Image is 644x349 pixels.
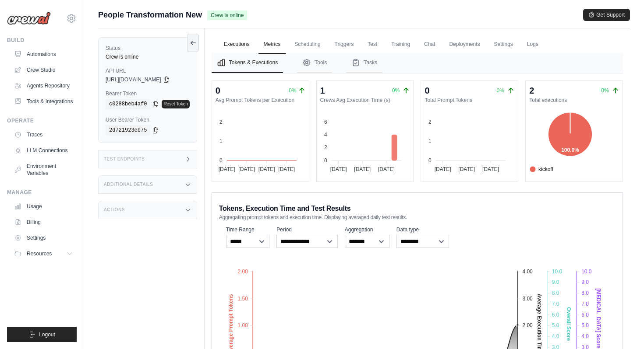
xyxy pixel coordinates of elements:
[219,166,235,172] tspan: [DATE]
[482,166,499,172] tspan: [DATE]
[392,87,400,94] span: 0%
[27,250,52,257] span: Resources
[216,97,305,104] dt: Avg Prompt Tokens per Execution
[601,87,609,94] span: 0%
[428,157,432,164] tspan: 0
[212,53,623,73] nav: Tabs
[329,35,359,54] a: Triggers
[104,182,153,187] h3: Additional Details
[581,312,589,318] tspan: 6.0
[522,269,533,275] tspan: 4.00
[212,53,283,73] button: Tokens & Executions
[581,322,589,328] tspan: 5.0
[529,97,619,104] dt: Total executions
[11,63,77,77] a: Crew Studio
[226,226,270,233] label: Time Range
[324,119,327,125] tspan: 6
[278,166,295,172] tspan: [DATE]
[219,35,255,54] a: Executions
[7,327,77,342] button: Logout
[600,307,644,349] iframe: Chat Widget
[324,157,327,164] tspan: 0
[581,333,589,339] tspan: 4.0
[219,119,223,125] tspan: 2
[11,47,77,61] a: Automations
[237,322,248,328] tspan: 1.00
[529,84,534,97] div: 2
[7,189,77,196] div: Manage
[552,279,559,285] tspan: 9.0
[237,269,248,275] tspan: 2.00
[552,269,563,275] tspan: 10.0
[552,312,559,318] tspan: 6.0
[581,269,592,275] tspan: 10.0
[566,307,572,341] text: Overall Score
[552,322,559,328] tspan: 5.0
[297,53,332,73] button: Tools
[238,166,255,172] tspan: [DATE]
[552,301,559,307] tspan: 7.0
[320,84,325,97] div: 1
[386,35,415,54] a: Training
[11,231,77,245] a: Settings
[324,144,327,150] tspan: 2
[276,226,338,233] label: Period
[11,143,77,157] a: LLM Connections
[106,90,190,97] label: Bearer Token
[11,215,77,229] a: Billing
[7,37,77,44] div: Build
[320,97,410,104] dt: Crews Avg Execution Time (s)
[11,159,77,180] a: Environment Variables
[106,67,190,74] label: API URL
[345,226,389,233] label: Aggregation
[237,296,248,302] tspan: 1.50
[162,100,189,108] a: Reset Token
[106,45,190,52] label: Status
[258,35,286,54] a: Metrics
[354,166,371,172] tspan: [DATE]
[219,157,223,164] tspan: 0
[362,35,382,54] a: Test
[444,35,485,54] a: Deployments
[219,138,223,144] tspan: 1
[289,35,326,54] a: Scheduling
[552,290,559,296] tspan: 8.0
[11,247,77,261] button: Resources
[11,199,77,213] a: Usage
[219,214,407,221] span: Aggregating prompt tokens and execution time. Displaying averaged daily test results.
[425,84,429,97] div: 0
[522,322,533,328] tspan: 2.00
[258,166,275,172] tspan: [DATE]
[581,279,589,285] tspan: 9.0
[289,87,296,94] span: 0%
[425,97,514,104] dt: Total Prompt Tokens
[104,157,145,162] h3: Test Endpoints
[216,84,220,97] div: 0
[207,10,247,20] span: Crew is online
[106,125,150,136] code: 2d721923eb75
[324,132,327,138] tspan: 4
[106,53,190,60] div: Crew is online
[581,290,589,296] tspan: 8.0
[346,53,382,73] button: Tasks
[219,203,351,214] span: Tokens, Execution Time and Test Results
[11,94,77,108] a: Tools & Integrations
[428,119,432,125] tspan: 2
[488,35,518,54] a: Settings
[595,288,601,349] text: [MEDICAL_DATA] Score
[104,207,125,213] h3: Actions
[497,87,504,94] span: 0%
[106,116,190,123] label: User Bearer Token
[459,166,475,172] tspan: [DATE]
[522,35,544,54] a: Logs
[522,296,533,302] tspan: 3.00
[106,76,161,83] span: [URL][DOMAIN_NAME]
[11,128,77,142] a: Traces
[396,226,449,233] label: Data type
[530,165,553,173] span: kickoff
[552,333,559,339] tspan: 4.0
[7,117,77,124] div: Operate
[581,301,589,307] tspan: 7.0
[106,99,150,109] code: c0288beb4af0
[583,9,630,21] button: Get Support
